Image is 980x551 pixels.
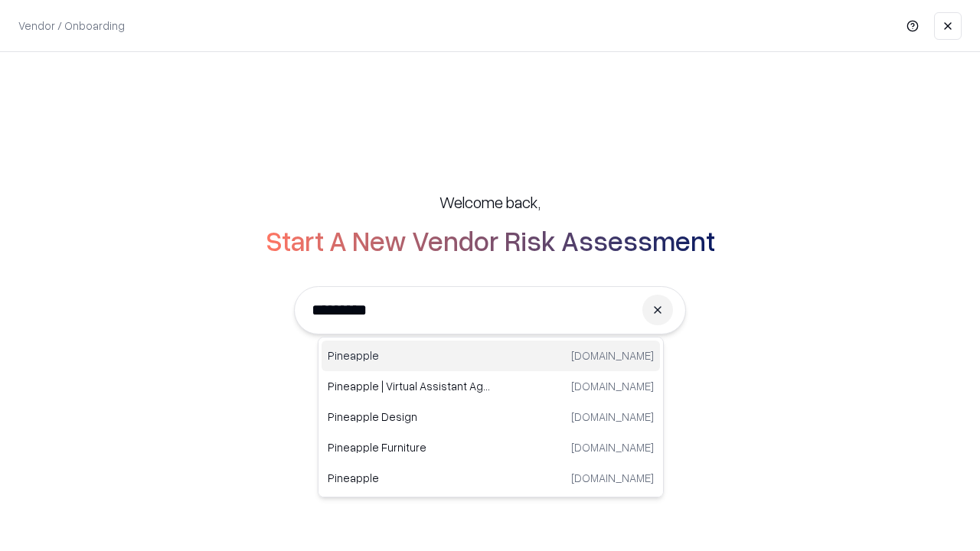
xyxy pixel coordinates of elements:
p: [DOMAIN_NAME] [571,378,654,394]
p: [DOMAIN_NAME] [571,470,654,486]
p: [DOMAIN_NAME] [571,439,654,455]
p: Pineapple [328,347,491,364]
p: Pineapple | Virtual Assistant Agency [328,378,491,394]
p: Pineapple Furniture [328,439,491,455]
h2: Start A New Vendor Risk Assessment [266,225,715,256]
h5: Welcome back, [439,191,541,213]
p: Pineapple Design [328,409,491,425]
div: Suggestions [318,337,664,497]
p: Pineapple [328,470,491,486]
p: [DOMAIN_NAME] [571,347,654,364]
p: [DOMAIN_NAME] [571,409,654,425]
p: Vendor / Onboarding [18,18,125,34]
